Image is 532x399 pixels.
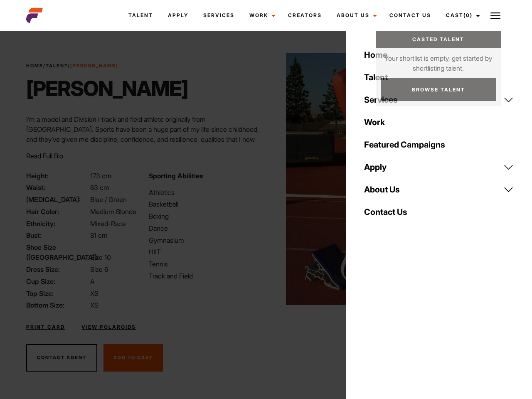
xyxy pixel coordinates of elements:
[359,89,519,111] a: Services
[359,133,519,156] a: Featured Campaigns
[26,151,63,161] button: Read Full Bio
[90,301,99,309] span: XS
[359,156,519,178] a: Apply
[359,111,519,133] a: Work
[90,183,109,192] span: 63 cm
[26,264,89,274] span: Dress Size:
[149,271,261,281] li: Track and Field
[196,4,242,27] a: Services
[26,288,89,298] span: Top Size:
[149,187,261,197] li: Athletics
[26,230,89,240] span: Bust:
[26,195,89,204] span: [MEDICAL_DATA]:
[359,178,519,201] a: About Us
[26,171,89,181] span: Height:
[149,235,261,245] li: Gymnasium
[26,219,89,229] span: Ethnicity:
[359,44,519,66] a: Home
[26,344,97,372] button: Contact Agent
[81,323,136,331] a: View Polaroids
[113,355,153,360] span: Add To Cast
[26,323,65,331] a: Print Card
[359,66,519,89] a: Talent
[438,4,485,27] a: Cast(0)
[149,223,261,233] li: Dance
[90,289,99,298] span: XS
[149,259,261,269] li: Tennis
[90,172,111,180] span: 173 cm
[26,152,63,160] span: Read Full Bio
[26,300,89,310] span: Bottom Size:
[149,172,203,180] strong: Sporting Abilities
[149,199,261,209] li: Basketball
[70,63,118,69] strong: [PERSON_NAME]
[242,4,281,27] a: Work
[26,114,261,154] p: I’m a model and Division I track and field athlete originally from [GEOGRAPHIC_DATA]. Sports have...
[149,247,261,257] li: HIIT
[490,11,500,21] img: Burger icon
[46,63,68,69] a: Talent
[329,4,382,27] a: About Us
[376,48,501,73] p: Your shortlist is empty, get started by shortlisting talent.
[376,31,501,48] a: Casted Talent
[26,63,43,69] a: Home
[26,62,118,69] span: / /
[90,195,127,204] span: Blue / Green
[90,207,136,216] span: Medium Blonde
[90,265,108,273] span: Size 6
[103,344,163,372] button: Add To Cast
[90,219,126,228] span: Mixed-Race
[26,276,89,286] span: Cup Size:
[26,7,43,24] img: cropped-aefm-brand-fav-22-square.png
[26,76,188,101] h1: [PERSON_NAME]
[359,201,519,223] a: Contact Us
[26,207,89,217] span: Hair Color:
[90,277,95,286] span: A
[26,182,89,192] span: Waist:
[121,4,160,27] a: Talent
[381,78,496,101] a: Browse Talent
[463,12,473,18] span: (0)
[281,4,329,27] a: Creators
[26,242,89,262] span: Shoe Size ([GEOGRAPHIC_DATA]):
[149,211,261,221] li: Boxing
[160,4,196,27] a: Apply
[90,231,108,239] span: 81 cm
[382,4,438,27] a: Contact Us
[90,253,111,261] span: Size 10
